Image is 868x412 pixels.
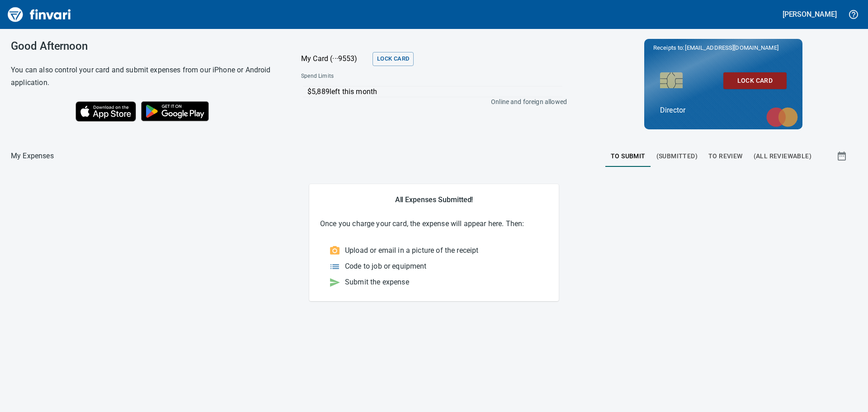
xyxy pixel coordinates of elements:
[301,72,449,81] span: Spend Limits
[660,105,787,116] p: Director
[783,9,837,19] h5: [PERSON_NAME]
[301,53,369,64] p: My Card (···9553)
[373,52,414,66] button: Lock Card
[345,261,427,272] p: Code to job or equipment
[5,4,73,25] img: Finvari
[136,96,214,126] img: Get it on Google Play
[656,151,698,162] span: (Submitted)
[731,75,779,86] span: Lock Card
[11,151,54,161] nav: breadcrumb
[780,7,839,21] button: [PERSON_NAME]
[345,245,478,256] p: Upload or email in a picture of the receipt
[762,103,802,132] img: mastercard.svg
[11,40,278,52] h3: Good Afternoon
[307,86,562,97] p: $5,889 left this month
[320,218,548,229] p: Once you charge your card, the expense will appear here. Then:
[723,72,787,89] button: Lock Card
[294,97,567,106] p: Online and foreign allowed
[345,277,409,288] p: Submit the expense
[11,64,278,89] h6: You can also control your card and submit expenses from our iPhone or Android application.
[754,151,811,162] span: (All Reviewable)
[684,43,779,52] span: [EMAIL_ADDRESS][DOMAIN_NAME]
[708,151,743,162] span: To Review
[320,195,548,204] h5: All Expenses Submitted!
[377,54,409,64] span: Lock Card
[828,145,857,167] button: Show transactions within a particular date range
[653,43,793,52] p: Receipts to:
[11,151,54,161] p: My Expenses
[75,101,136,122] img: Download on the App Store
[611,151,646,162] span: To Submit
